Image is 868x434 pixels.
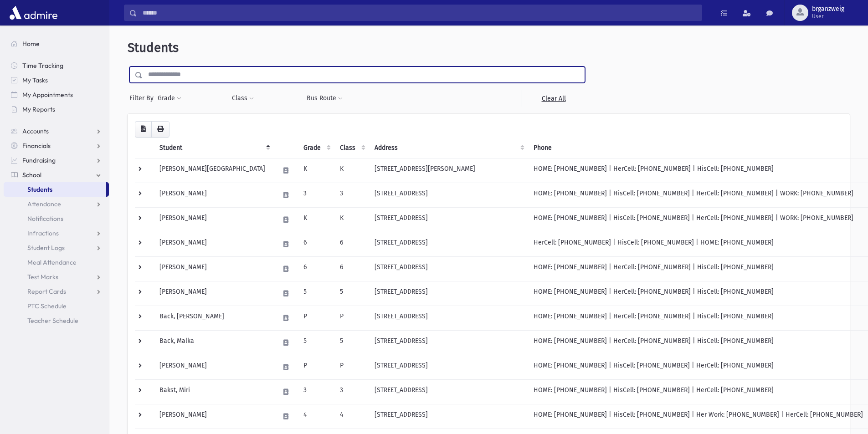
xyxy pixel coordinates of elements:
td: 4 [298,404,334,429]
td: [STREET_ADDRESS] [369,281,528,306]
a: Teacher Schedule [4,313,109,328]
button: Bus Route [306,90,343,107]
span: PTC Schedule [27,302,67,310]
button: Print [151,121,169,138]
a: Time Tracking [4,58,109,73]
td: 6 [334,256,369,281]
span: Notifications [27,214,63,223]
span: Time Tracking [22,61,63,70]
span: Report Cards [27,287,66,296]
td: [PERSON_NAME] [154,256,274,281]
button: Grade [157,90,182,107]
td: [STREET_ADDRESS] [369,207,528,232]
td: [STREET_ADDRESS] [369,379,528,404]
a: Home [4,36,109,51]
td: [PERSON_NAME] [154,404,274,429]
span: My Tasks [22,76,48,84]
td: P [334,306,369,330]
td: 5 [334,330,369,355]
span: My Reports [22,105,55,113]
span: brganzweig [812,5,844,13]
span: Fundraising [22,156,56,164]
td: [PERSON_NAME] [154,207,274,232]
td: [STREET_ADDRESS] [369,256,528,281]
td: 5 [298,330,334,355]
td: [PERSON_NAME] [154,232,274,256]
a: Fundraising [4,153,109,168]
td: [PERSON_NAME] [154,355,274,379]
th: Student: activate to sort column descending [154,138,274,158]
a: PTC Schedule [4,299,109,313]
img: AdmirePro [7,4,60,22]
a: Student Logs [4,240,109,255]
a: Meal Attendance [4,255,109,270]
td: K [298,207,334,232]
span: Teacher Schedule [27,317,78,325]
td: Bakst, Miri [154,379,274,404]
td: K [334,207,369,232]
span: School [22,171,41,179]
a: Students [4,182,106,197]
span: Filter By [129,93,157,103]
th: Grade: activate to sort column ascending [298,138,334,158]
a: Report Cards [4,284,109,299]
a: My Appointments [4,87,109,102]
span: Accounts [22,127,49,135]
span: User [812,13,844,20]
td: [PERSON_NAME] [154,183,274,207]
span: Home [22,40,40,48]
td: 6 [334,232,369,256]
a: Financials [4,138,109,153]
td: K [298,158,334,183]
td: [STREET_ADDRESS] [369,232,528,256]
td: [STREET_ADDRESS] [369,404,528,429]
td: [STREET_ADDRESS] [369,183,528,207]
td: [PERSON_NAME] [154,281,274,306]
td: 6 [298,232,334,256]
span: Student Logs [27,244,65,252]
td: Back, [PERSON_NAME] [154,306,274,330]
td: K [334,158,369,183]
td: P [298,355,334,379]
span: My Appointments [22,91,73,99]
button: CSV [135,121,152,138]
a: My Tasks [4,73,109,87]
a: Test Marks [4,270,109,284]
a: Infractions [4,226,109,240]
td: 3 [334,379,369,404]
td: Back, Malka [154,330,274,355]
span: Infractions [27,229,59,237]
td: [STREET_ADDRESS] [369,355,528,379]
span: Financials [22,142,51,150]
span: Meal Attendance [27,258,77,266]
a: School [4,168,109,182]
a: Clear All [522,90,585,107]
th: Address: activate to sort column ascending [369,138,528,158]
button: Class [231,90,254,107]
td: 3 [298,183,334,207]
td: 4 [334,404,369,429]
span: Students [27,185,52,194]
td: P [298,306,334,330]
a: My Reports [4,102,109,117]
span: Attendance [27,200,61,208]
span: Students [128,40,179,55]
td: 3 [334,183,369,207]
a: Attendance [4,197,109,211]
input: Search [137,5,702,21]
td: 6 [298,256,334,281]
td: [STREET_ADDRESS][PERSON_NAME] [369,158,528,183]
td: [STREET_ADDRESS] [369,306,528,330]
th: Class: activate to sort column ascending [334,138,369,158]
td: 3 [298,379,334,404]
span: Test Marks [27,273,58,281]
a: Notifications [4,211,109,226]
td: 5 [334,281,369,306]
td: [PERSON_NAME][GEOGRAPHIC_DATA] [154,158,274,183]
td: [STREET_ADDRESS] [369,330,528,355]
td: 5 [298,281,334,306]
td: P [334,355,369,379]
a: Accounts [4,124,109,138]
